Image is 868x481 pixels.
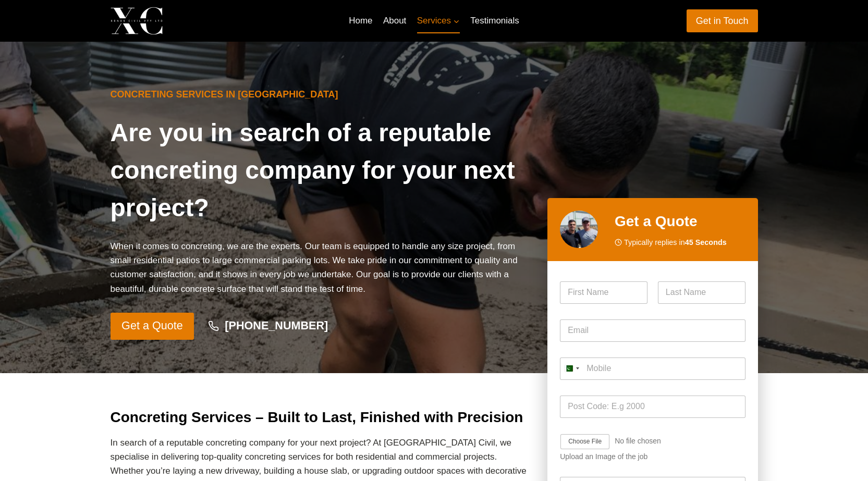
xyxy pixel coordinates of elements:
input: Post Code: E.g 2000 [560,396,745,418]
a: Testimonials [465,8,524,33]
a: About [378,8,412,33]
span: Typically replies in [624,237,727,249]
input: Email [560,319,745,342]
h2: Get a Quote [615,211,745,232]
span: Services [417,14,460,28]
h1: Are you in search of a reputable concreting company for your next project? [111,114,531,227]
a: [PHONE_NUMBER] [198,314,338,338]
a: Get in Touch [687,9,758,32]
strong: 45 Seconds [685,238,727,246]
strong: [PHONE_NUMBER] [225,319,328,332]
a: Xenos Civil [111,7,244,34]
input: Last Name [658,281,745,304]
div: Upload an Image of the job [560,452,745,461]
p: Xenos Civil [172,13,244,29]
h2: Concreting Services – Built to Last, Finished with Precision [111,406,531,428]
p: When it comes to concreting, we are the experts. Our team is equipped to handle any size project,... [111,239,531,296]
nav: Primary Navigation [344,8,524,33]
a: Services [412,8,466,33]
h6: Concreting Services in [GEOGRAPHIC_DATA] [111,88,531,102]
button: Selected country [560,357,583,380]
input: Mobile [560,357,745,380]
img: Xenos Civil [111,7,163,34]
span: Get a Quote [121,317,183,335]
a: Home [344,8,378,33]
input: First Name [560,281,647,304]
a: Get a Quote [111,313,194,340]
